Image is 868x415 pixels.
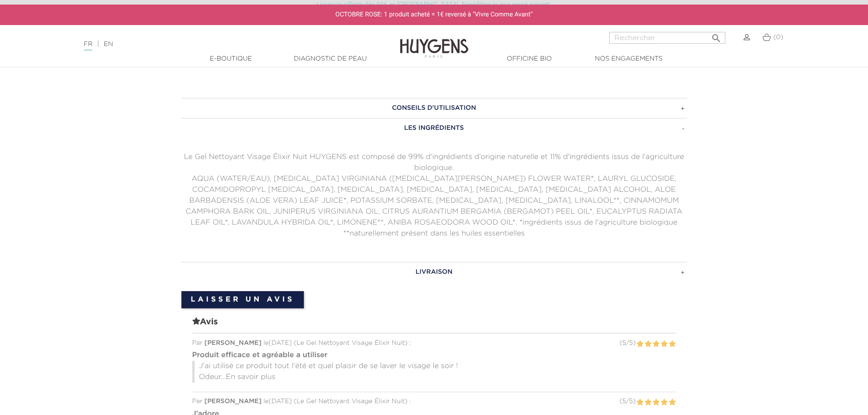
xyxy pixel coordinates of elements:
label: 5 [668,338,676,350]
label: 4 [660,338,668,350]
div: ( / ) [619,338,635,348]
p: AQUA (WATER/EAU), [MEDICAL_DATA] VIRGINIANA ([MEDICAL_DATA][PERSON_NAME]) FLOWER WATER*, LAURYL G... [181,174,687,239]
span: [PERSON_NAME] [205,398,262,405]
span: En savoir plus [226,374,276,381]
label: 1 [636,338,644,350]
span: Le Gel Nettoyant Visage Élixir Nuit [297,340,405,346]
label: 2 [644,397,652,408]
div: Par le [DATE] ( ) : [192,397,676,406]
label: 4 [660,397,668,408]
input: Rechercher [609,32,725,44]
strong: Produit efficace et agréable a utiliser [192,352,328,359]
span: 5 [629,340,632,346]
span: [PERSON_NAME] [205,340,262,346]
span: Le Gel Nettoyant Visage Élixir Nuit [297,398,405,405]
a: Diagnostic de peau [285,54,376,64]
span: Avis [192,316,676,334]
div: ( / ) [619,397,635,406]
a: EN [104,41,113,47]
label: 3 [652,397,660,408]
button:  [708,29,724,41]
a: Laisser un avis [181,291,304,308]
span: 5 [629,398,632,405]
label: 2 [644,338,652,350]
a: FR [84,41,92,51]
label: 1 [636,397,644,408]
span: 5 [622,340,626,346]
a: Officine Bio [484,54,575,64]
a: LIVRAISON [181,262,687,282]
a: CONSEILS D'UTILISATION [181,98,687,118]
p: Le Gel Nettoyant Visage Élixir Nuit HUYGENS est composé de 99% d’ingrédients d’origine naturelle ... [181,152,687,174]
img: Huygens [400,24,468,59]
span: (0) [773,34,783,41]
label: 5 [668,397,676,408]
a: E-Boutique [185,54,277,64]
a: LES INGRÉDIENTS [181,118,687,138]
i:  [711,30,722,41]
a: Nos engagements [583,54,674,64]
div: | [79,39,355,50]
p: J'ai utilisé ce produit tout l'été et quel plaisir de se laver le visage le soir ! Odeur... [192,361,676,383]
div: Par le [DATE] ( ) : [192,338,676,348]
span: 5 [622,398,626,405]
label: 3 [652,338,660,350]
